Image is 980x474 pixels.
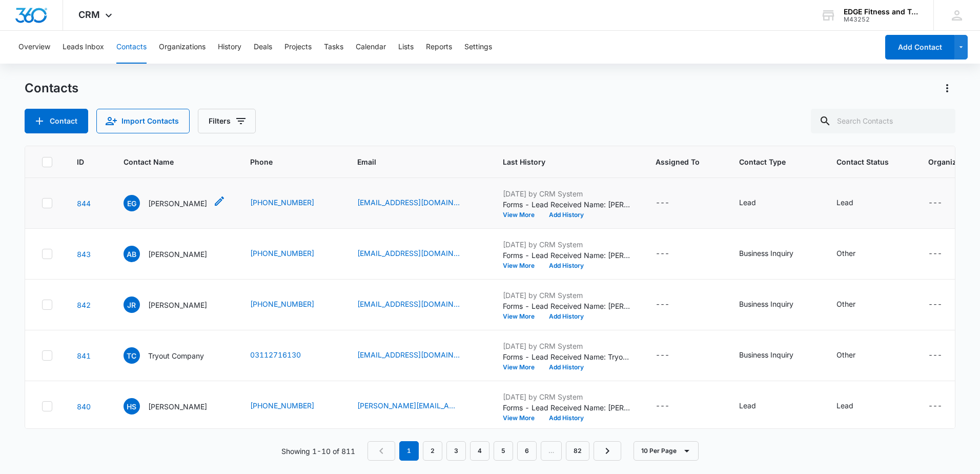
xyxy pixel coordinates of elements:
[503,239,631,250] p: [DATE] by CRM System
[77,402,91,411] a: Navigate to contact details page for Holly Stearns
[739,156,797,167] span: Contact Type
[844,16,918,23] div: account id
[503,263,542,269] button: View More
[250,197,314,208] a: [PHONE_NUMBER]
[836,400,853,411] div: Lead
[357,197,460,208] a: [EMAIL_ADDRESS][DOMAIN_NAME]
[928,400,961,412] div: Organization - - Select to Edit Field
[836,248,855,259] div: Other
[77,199,91,208] a: Navigate to contact details page for Elizabeth Grenesko
[503,212,542,218] button: View More
[928,156,974,167] span: Organization
[844,8,918,16] div: account name
[250,248,333,260] div: Phone - (989) 415-8489 - Select to Edit Field
[254,31,272,64] button: Deals
[836,400,872,412] div: Contact Status - Lead - Select to Edit Field
[885,35,954,60] button: Add Contact
[503,250,631,261] p: Forms - Lead Received Name: [PERSON_NAME] Email: [EMAIL_ADDRESS][DOMAIN_NAME] Phone: [PHONE_NUMBE...
[503,188,631,199] p: [DATE] by CRM System
[324,31,343,64] button: Tasks
[250,400,333,412] div: Phone - (989) 424-1089 - Select to Edit Field
[77,351,91,360] a: Navigate to contact details page for Tryout Company
[426,31,452,64] button: Reports
[542,263,591,269] button: Add History
[124,347,140,364] span: TC
[250,248,314,259] a: [PHONE_NUMBER]
[357,248,460,259] a: [EMAIL_ADDRESS][DOMAIN_NAME]
[284,31,312,64] button: Projects
[634,441,699,461] button: 10 Per Page
[250,349,301,360] a: 03112716130
[148,198,207,209] p: [PERSON_NAME]
[63,31,104,64] button: Leads Inbox
[124,398,140,414] span: HS
[503,351,631,362] p: Forms - Lead Received Name: Tryout Company Email: [EMAIL_ADDRESS][DOMAIN_NAME] Phone: [PHONE_NUMB...
[494,441,513,461] a: Page 5
[18,31,50,64] button: Overview
[124,156,211,167] span: Contact Name
[517,441,537,461] a: Page 6
[398,31,414,64] button: Lists
[124,195,226,211] div: Contact Name - Elizabeth Grenesko - Select to Edit Field
[566,441,589,461] a: Page 82
[356,31,386,64] button: Calendar
[503,290,631,301] p: [DATE] by CRM System
[836,349,874,362] div: Contact Status - Other - Select to Edit Field
[739,349,793,360] div: Business Inquiry
[836,299,874,311] div: Contact Status - Other - Select to Edit Field
[928,349,961,362] div: Organization - - Select to Edit Field
[124,297,226,313] div: Contact Name - Jen Rubenacker - Select to Edit Field
[250,299,333,311] div: Phone - (989) 488-0919 - Select to Edit Field
[78,9,100,20] span: CRM
[503,391,631,402] p: [DATE] by CRM System
[399,441,419,461] em: 1
[656,248,669,260] div: ---
[656,349,688,362] div: Assigned To - - Select to Edit Field
[124,195,140,211] span: EG
[836,248,874,260] div: Contact Status - Other - Select to Edit Field
[250,400,314,411] a: [PHONE_NUMBER]
[198,109,256,133] button: Filters
[739,197,756,208] div: Lead
[148,350,204,361] p: Tryout Company
[250,197,333,209] div: Phone - (989) 513-6429 - Select to Edit Field
[357,349,460,360] a: [EMAIL_ADDRESS][DOMAIN_NAME]
[470,441,489,461] a: Page 4
[503,301,631,311] p: Forms - Lead Received Name: [PERSON_NAME] Email: [EMAIL_ADDRESS][DOMAIN_NAME] Phone: [PHONE_NUMBE...
[594,441,621,461] a: Next Page
[250,299,314,309] a: [PHONE_NUMBER]
[928,349,942,362] div: ---
[464,31,492,64] button: Settings
[124,246,226,262] div: Contact Name - Austin Benchley - Select to Edit Field
[77,156,84,167] span: ID
[25,109,88,133] button: Add Contact
[739,400,756,411] div: Lead
[739,197,774,209] div: Contact Type - Lead - Select to Edit Field
[148,401,207,412] p: [PERSON_NAME]
[542,313,591,320] button: Add History
[357,299,478,311] div: Email - joeandjenr@gmail.com - Select to Edit Field
[281,446,355,457] p: Showing 1-10 of 811
[928,248,942,260] div: ---
[928,248,961,260] div: Organization - - Select to Edit Field
[928,299,961,311] div: Organization - - Select to Edit Field
[250,349,319,362] div: Phone - 03112716130 - Select to Edit Field
[124,246,140,262] span: AB
[148,300,207,310] p: [PERSON_NAME]
[739,299,793,309] div: Business Inquiry
[542,212,591,218] button: Add History
[656,197,688,209] div: Assigned To - - Select to Edit Field
[357,299,460,309] a: [EMAIL_ADDRESS][DOMAIN_NAME]
[357,197,478,209] div: Email - adventuresofliz.96@gmail.com - Select to Edit Field
[446,441,466,461] a: Page 3
[656,400,688,412] div: Assigned To - - Select to Edit Field
[77,250,91,259] a: Navigate to contact details page for Austin Benchley
[836,349,855,360] div: Other
[503,199,631,210] p: Forms - Lead Received Name: [PERSON_NAME] Email: [EMAIL_ADDRESS][DOMAIN_NAME] Phone: [PHONE_NUMBE...
[357,400,460,411] a: [PERSON_NAME][EMAIL_ADDRESS][DOMAIN_NAME]
[656,299,669,311] div: ---
[357,400,478,412] div: Email - holly@vetrada.com - Select to Edit Field
[367,441,621,461] nav: Pagination
[739,299,812,311] div: Contact Type - Business Inquiry - Select to Edit Field
[357,156,463,167] span: Email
